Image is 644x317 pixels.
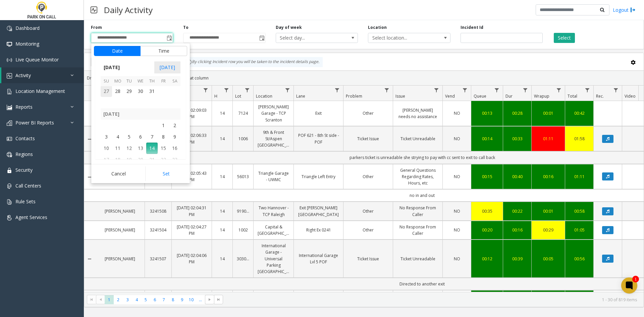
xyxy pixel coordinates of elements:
span: 14 [146,143,158,154]
span: Lot [235,93,241,99]
a: 00:16 [536,173,561,180]
label: From [91,24,102,31]
img: 'icon' [7,136,12,142]
a: 01:05 [569,227,589,233]
td: Wednesday, August 20, 2025 [135,154,146,165]
a: 00:35 [475,208,499,214]
td: Sunday, July 27, 2025 [101,86,112,97]
a: Date Filter Menu [201,86,210,95]
span: Go to the next page [207,297,212,302]
a: Location Filter Menu [283,86,292,95]
a: 14 [216,227,228,233]
a: [DATE] 02:04:06 PM [176,252,208,265]
span: 11 [112,143,123,154]
span: 13 [135,143,146,154]
label: Incident Id [461,24,483,31]
a: 919010 [237,208,249,214]
a: 1006 [237,136,249,142]
a: Ticket Unreadable [397,136,438,142]
a: 00:16 [507,227,527,233]
span: Total [568,93,577,99]
img: 'icon' [7,105,12,110]
a: 00:15 [475,173,499,180]
a: 00:12 [475,256,499,262]
td: Saturday, August 9, 2025 [169,131,180,143]
button: Set [145,166,187,181]
a: 7124 [237,110,249,116]
span: Activity [15,72,31,78]
span: 23 [169,154,180,165]
a: Lot Filter Menu [243,86,252,95]
span: 7 [146,131,158,143]
td: Saturday, August 23, 2025 [169,154,180,165]
div: 01:58 [569,136,589,142]
a: [DATE] 02:06:33 PM [176,132,208,145]
img: 'icon' [7,215,12,220]
a: 01:11 [569,173,589,180]
img: 'icon' [7,26,12,31]
td: Thursday, July 31, 2025 [146,86,158,97]
img: 'icon' [7,89,12,94]
span: Monitoring [15,41,39,47]
span: Page 11 [196,295,205,304]
a: 56013 [237,173,249,180]
img: 'icon' [7,168,12,173]
span: NO [454,256,460,262]
span: Dur [505,93,513,99]
span: 19 [123,154,135,165]
a: 14 [216,173,228,180]
td: Tuesday, August 19, 2025 [123,154,135,165]
span: Lane [296,93,305,99]
a: 00:33 [507,136,527,142]
th: Su [101,76,112,87]
div: 00:56 [569,256,589,262]
th: Sa [169,76,180,87]
span: Page 9 [177,295,186,304]
a: [PERSON_NAME] needs no assistance [397,107,438,120]
a: 14 [216,110,228,116]
td: Sunday, August 3, 2025 [101,131,112,143]
a: International Garage - Universal Parking [GEOGRAPHIC_DATA] [258,243,289,275]
a: [PERSON_NAME] [99,208,141,214]
td: Wednesday, July 30, 2025 [135,86,146,97]
span: Page 8 [168,295,177,304]
a: Triangle Garage - UWMC [258,170,289,183]
span: Page 7 [159,295,168,304]
span: Location Management [15,88,65,94]
td: Wednesday, August 6, 2025 [135,131,146,143]
th: [DATE] [101,108,180,120]
span: 15 [158,143,169,154]
span: [DATE] [154,61,180,73]
a: Right Ex 0241 [298,227,339,233]
a: 00:42 [569,110,589,116]
td: Friday, August 8, 2025 [158,131,169,143]
a: Capital & [GEOGRAPHIC_DATA] [258,224,289,236]
span: Page 5 [141,295,150,304]
span: Dashboard [15,25,40,31]
span: NO [454,227,460,233]
a: Dur Filter Menu [521,86,530,95]
a: Activity [1,67,84,83]
a: Two Hannover - TCP Raleigh [258,205,289,217]
div: 1 [632,276,639,282]
a: 00:29 [536,227,561,233]
a: 00:14 [475,136,499,142]
td: Thursday, August 14, 2025 [146,143,158,154]
span: 10 [101,143,112,154]
a: Exit [298,110,339,116]
a: 3241508 [149,208,167,214]
button: Time tab [140,46,187,56]
a: Ticket Issue [347,136,389,142]
a: [PERSON_NAME] [99,256,141,262]
td: Sunday, August 10, 2025 [101,143,112,154]
div: Data table [84,86,644,292]
a: 14 [216,136,228,142]
label: To [183,24,189,31]
span: Agent Services [15,214,47,220]
a: 3241504 [149,227,167,233]
a: NO [447,173,467,180]
span: Wrapup [534,93,549,99]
